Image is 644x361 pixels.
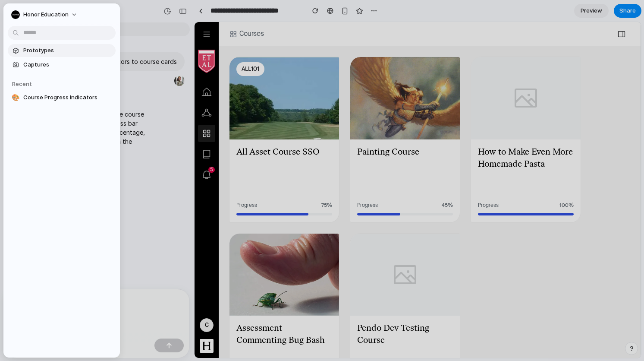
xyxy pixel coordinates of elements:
a: Prototypes [8,44,116,57]
div: C [5,296,19,310]
a: How to Make Even More Homemade Pasta [283,126,378,147]
a: Captures [8,58,116,71]
button: C [3,294,21,312]
span: 5 [14,145,20,151]
span: Captures [23,60,112,69]
button: Open sidebar [418,3,436,21]
button: Honor Education [8,8,82,22]
a: Assessment Commenting Bug Bash [42,302,130,323]
span: Prototypes [23,46,112,55]
a: Pendo Dev Testing Course [163,302,235,323]
a: Painting Course [163,126,225,135]
div: 🎨 [11,93,20,102]
a: 🎨Course Progress Indicators [8,91,116,104]
span: Course Progress Indicators [23,93,112,102]
div: Courses [45,7,69,17]
span: Recent [12,80,32,87]
span: Honor Education [23,10,69,19]
a: All Asset Course SSO [42,126,125,135]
